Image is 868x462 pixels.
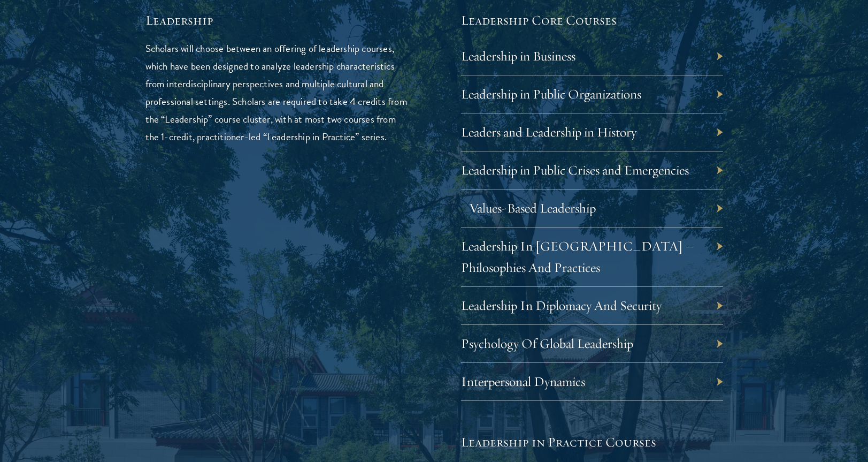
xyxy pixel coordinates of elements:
a: Leadership In [GEOGRAPHIC_DATA] – Philosophies And Practices [461,238,694,276]
a: Values-Based Leadership [469,200,596,216]
a: Leadership in Business [461,48,575,64]
p: Scholars will choose between an offering of leadership courses, which have been designed to analy... [145,40,408,146]
a: Leadership in Public Organizations [461,86,641,102]
a: Leaders and Leadership in History [461,124,636,140]
a: Interpersonal Dynamics [461,373,585,390]
h5: Leadership Core Courses [461,11,723,29]
a: Psychology Of Global Leadership [461,335,633,352]
h5: Leadership [145,11,408,29]
a: Leadership in Public Crises and Emergencies [461,162,689,178]
a: Leadership In Diplomacy And Security [461,297,662,314]
h5: Leadership in Practice Courses [461,433,723,451]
